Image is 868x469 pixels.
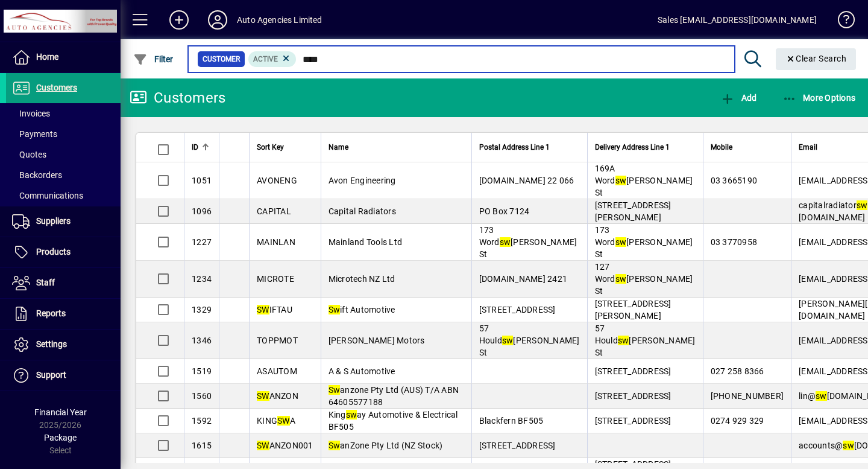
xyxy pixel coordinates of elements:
a: Payments [6,124,121,144]
span: [STREET_ADDRESS][PERSON_NAME] [595,299,671,321]
button: Profile [198,9,237,31]
em: sw [618,336,629,345]
span: Home [36,52,58,62]
span: 1329 [192,305,212,314]
span: Products [36,247,71,257]
em: sw [857,200,868,210]
a: Suppliers [6,206,121,237]
div: Customers [130,88,225,107]
span: [PERSON_NAME] Motors [329,336,425,345]
span: [PHONE_NUMBER] [711,391,784,401]
span: 57 Hould [PERSON_NAME] St [595,324,696,357]
span: anZone Pty Ltd (NZ Stock) [329,441,443,450]
span: King ay Automotive & Electrical BF505 [329,410,458,432]
span: Invoices [12,109,50,118]
em: sw [843,441,854,450]
span: Customer [203,53,240,65]
a: Home [6,42,121,72]
span: Communications [12,191,83,200]
span: [DOMAIN_NAME] 2421 [479,274,568,284]
div: Mobile [711,141,784,154]
span: 173 Word [PERSON_NAME] St [479,225,577,259]
span: [STREET_ADDRESS][PERSON_NAME] [595,200,671,222]
div: Auto Agencies Limited [237,10,322,30]
span: 1234 [192,274,212,284]
span: Backorders [12,170,62,180]
a: Support [6,360,121,391]
span: anzone Pty Ltd (AUS) T/A ABN 64605577188 [329,385,459,407]
span: Sort Key [257,141,284,154]
span: TOPPMOT [257,336,298,345]
span: ID [192,141,198,154]
em: sw [500,237,511,247]
em: sw [816,391,827,401]
button: Clear [776,48,857,70]
em: Sw [329,305,341,314]
em: Sw [329,441,341,450]
a: Quotes [6,144,121,165]
span: Mobile [711,141,732,154]
em: sw [615,237,627,247]
span: Package [44,433,77,442]
span: [STREET_ADDRESS] [479,441,556,450]
span: Filter [133,54,174,64]
span: 173 Word [PERSON_NAME] St [595,225,693,259]
div: Name [329,141,464,154]
a: Reports [6,299,121,329]
span: Payments [12,129,57,139]
button: Add [717,87,759,109]
span: ASAUTOM [257,366,297,376]
mat-chip: Activation Status: Active [248,51,297,67]
em: sw [615,176,627,185]
span: 1346 [192,336,212,345]
span: KING A [257,416,295,426]
span: Clear Search [785,54,847,63]
span: Capital Radiators [329,206,396,216]
span: AVONENG [257,176,297,185]
span: MAINLAN [257,237,295,247]
div: ID [192,141,212,154]
span: Financial Year [34,407,87,417]
span: ANZON001 [257,441,313,450]
span: 127 Word [PERSON_NAME] St [595,262,693,296]
button: Filter [130,48,177,70]
span: CAPITAL [257,206,291,216]
span: ANZON [257,391,298,401]
span: 1051 [192,176,212,185]
span: Microtech NZ Ltd [329,274,395,284]
em: SW [257,391,269,401]
span: Name [329,141,348,154]
span: Staff [36,278,55,287]
span: [STREET_ADDRESS] [595,416,671,426]
em: sw [615,274,627,284]
span: Support [36,370,66,380]
em: SW [257,305,269,314]
span: More Options [782,93,856,103]
em: sw [502,336,514,345]
span: [STREET_ADDRESS] [595,391,671,401]
a: Backorders [6,165,121,185]
span: Avon Engineering [329,176,396,185]
span: Settings [36,339,67,349]
span: 1519 [192,366,212,376]
span: Email [799,141,817,154]
span: Delivery Address Line 1 [595,141,670,154]
span: Active [253,55,278,63]
span: Customers [36,83,77,92]
span: Postal Address Line 1 [479,141,550,154]
span: 1560 [192,391,212,401]
span: 169A Word [PERSON_NAME] St [595,164,693,197]
span: ift Automotive [329,305,395,314]
span: 1592 [192,416,212,426]
span: Quotes [12,150,46,159]
span: Reports [36,308,66,318]
span: 1227 [192,237,212,247]
a: Settings [6,330,121,360]
div: Sales [EMAIL_ADDRESS][DOMAIN_NAME] [658,10,817,30]
span: IFTAU [257,305,292,314]
em: sw [346,410,357,420]
em: SW [257,441,269,450]
span: PO Box 7124 [479,206,530,216]
span: 03 3770958 [711,237,758,247]
span: [DOMAIN_NAME] 22 066 [479,176,574,185]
